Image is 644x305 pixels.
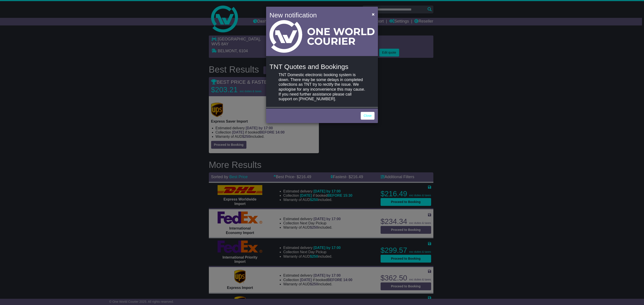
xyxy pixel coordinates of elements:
[269,20,375,53] img: Light
[269,63,375,70] h4: TNT Quotes and Bookings
[370,10,377,19] button: Close
[279,73,365,102] p: TNT Domestic electronic booking system is down. There may be some delays in completed collections...
[269,10,365,20] h4: New notification
[372,12,375,17] span: ×
[361,112,375,120] a: Close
